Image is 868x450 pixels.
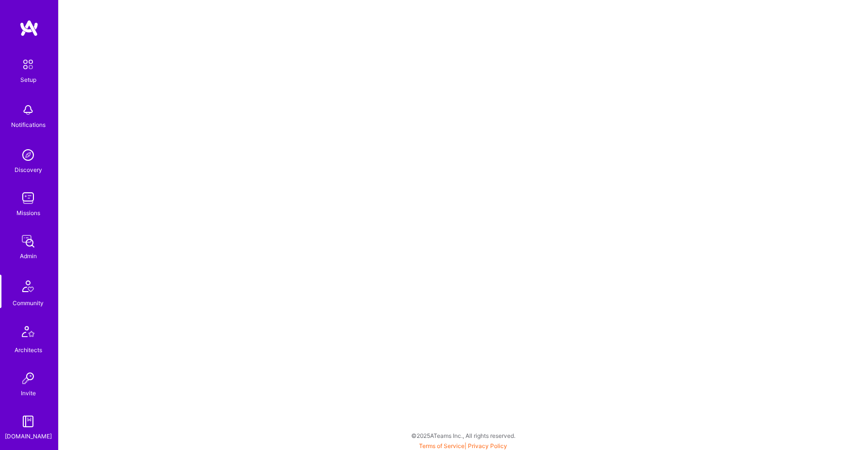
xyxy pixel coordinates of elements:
div: Missions [16,208,40,218]
div: © 2025 ATeams Inc., All rights reserved. [58,423,868,448]
img: bell [18,100,38,120]
div: Admin [20,251,37,261]
img: guide book [18,412,38,431]
img: teamwork [18,188,38,208]
img: admin teamwork [18,232,38,251]
div: [DOMAIN_NAME] [5,431,52,441]
img: setup [18,54,38,75]
span: | [419,442,507,450]
img: discovery [18,145,38,165]
div: Architects [15,345,42,355]
div: Setup [20,75,36,85]
img: logo [19,19,39,37]
div: Notifications [11,120,46,130]
a: Terms of Service [419,442,465,450]
img: Architects [16,322,40,345]
div: Discovery [15,165,42,175]
a: Privacy Policy [468,442,507,450]
div: Community [13,298,44,308]
img: Invite [18,369,38,388]
img: Community [16,275,40,298]
div: Invite [21,388,36,398]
